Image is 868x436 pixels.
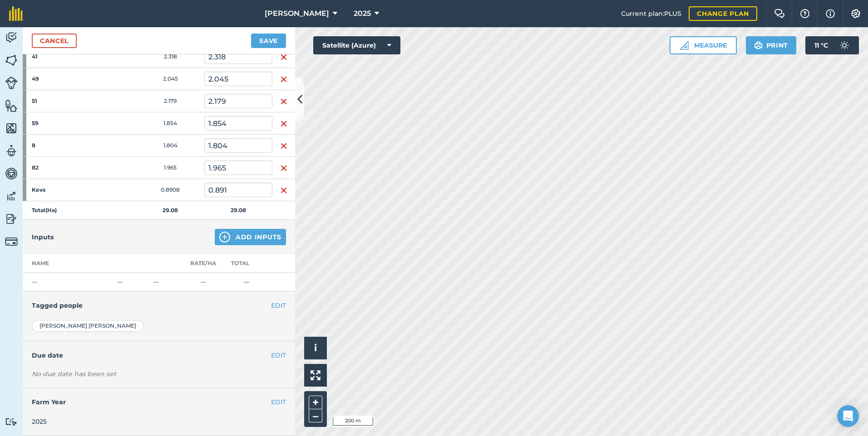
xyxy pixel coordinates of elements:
[5,417,18,426] img: svg+xml;base64,PD94bWwgdmVyc2lvbj0iMS4wIiBlbmNvZGluZz0idXRmLTgiPz4KPCEtLSBHZW5lcmF0b3I6IEFkb2JlIE...
[814,36,828,54] span: 11 ° C
[5,121,18,135] img: svg+xml;base64,PHN2ZyB4bWxucz0iaHR0cDovL3d3dy53My5vcmcvMjAwMC9zdmciIHdpZHRoPSI1NiIgaGVpZ2h0PSI2MC...
[32,369,286,378] div: No due date has been set
[136,68,204,90] td: 2.045
[219,232,230,242] img: svg+xml;base64,PHN2ZyB4bWxucz0iaHR0cDovL3d3dy53My5vcmcvMjAwMC9zdmciIHdpZHRoPSIxNCIgaGVpZ2h0PSIyNC...
[799,9,810,18] img: A question mark icon
[850,9,861,18] img: A cog icon
[826,8,835,19] img: svg+xml;base64,PHN2ZyB4bWxucz0iaHR0cDovL3d3dy53My5vcmcvMjAwMC9zdmciIHdpZHRoPSIxNyIgaGVpZ2h0PSIxNy...
[304,337,327,359] button: i
[220,254,272,273] th: Total
[136,179,204,201] td: 0.8908
[32,34,77,48] a: Cancel
[220,273,272,291] td: —
[805,36,859,54] button: 11 °C
[837,405,859,427] div: Open Intercom Messenger
[136,112,204,135] td: 1.854
[251,34,286,48] button: Save
[32,164,103,171] strong: 82
[32,300,286,310] h4: Tagged people
[271,350,286,360] button: EDIT
[150,273,186,291] td: —
[754,40,763,51] img: svg+xml;base64,PHN2ZyB4bWxucz0iaHR0cDovL3d3dy53My5vcmcvMjAwMC9zdmciIHdpZHRoPSIxOSIgaGVpZ2h0PSIyNC...
[309,409,322,422] button: –
[32,417,286,426] div: 2025
[136,46,204,68] td: 2.318
[231,207,246,213] strong: 29.08
[32,120,103,127] strong: 59
[32,75,103,82] strong: 49
[32,232,54,242] h4: Inputs
[314,342,317,354] span: i
[689,6,757,21] a: Change plan
[32,350,286,360] h4: Due date
[280,185,287,196] img: svg+xml;base64,PHN2ZyB4bWxucz0iaHR0cDovL3d3dy53My5vcmcvMjAwMC9zdmciIHdpZHRoPSIxNiIgaGVpZ2h0PSIyNC...
[32,186,103,194] strong: Kevs
[354,8,371,19] span: 2025
[271,397,286,407] button: EDIT
[774,9,785,18] img: Two speech bubbles overlapping with the left bubble in the forefront
[32,207,57,213] strong: Total ( Ha )
[136,135,204,157] td: 1.804
[186,273,220,291] td: —
[23,273,113,291] td: —
[280,74,287,85] img: svg+xml;base64,PHN2ZyB4bWxucz0iaHR0cDovL3d3dy53My5vcmcvMjAwMC9zdmciIHdpZHRoPSIxNiIgaGVpZ2h0PSIyNC...
[5,53,18,67] img: svg+xml;base64,PHN2ZyB4bWxucz0iaHR0cDovL3d3dy53My5vcmcvMjAwMC9zdmciIHdpZHRoPSI1NiIgaGVpZ2h0PSI2MC...
[32,97,103,105] strong: 51
[136,157,204,179] td: 1.965
[32,397,286,407] h4: Farm Year
[280,96,287,107] img: svg+xml;base64,PHN2ZyB4bWxucz0iaHR0cDovL3d3dy53My5vcmcvMjAwMC9zdmciIHdpZHRoPSIxNiIgaGVpZ2h0PSIyNC...
[113,273,150,291] td: —
[215,229,286,245] button: Add Inputs
[163,207,178,213] strong: 29.08
[5,189,18,203] img: svg+xml;base64,PD94bWwgdmVyc2lvbj0iMS4wIiBlbmNvZGluZz0idXRmLTgiPz4KPCEtLSBHZW5lcmF0b3I6IEFkb2JlIE...
[309,396,322,409] button: +
[32,53,103,60] strong: 41
[280,140,287,151] img: svg+xml;base64,PHN2ZyB4bWxucz0iaHR0cDovL3d3dy53My5vcmcvMjAwMC9zdmciIHdpZHRoPSIxNiIgaGVpZ2h0PSIyNC...
[32,142,103,149] strong: 8
[23,254,113,273] th: Name
[265,8,329,19] span: [PERSON_NAME]
[5,144,18,158] img: svg+xml;base64,PD94bWwgdmVyc2lvbj0iMS4wIiBlbmNvZGluZz0idXRmLTgiPz4KPCEtLSBHZW5lcmF0b3I6IEFkb2JlIE...
[186,254,220,273] th: Rate/ Ha
[5,99,18,112] img: svg+xml;base64,PHN2ZyB4bWxucz0iaHR0cDovL3d3dy53My5vcmcvMjAwMC9zdmciIHdpZHRoPSI1NiIgaGVpZ2h0PSI2MC...
[680,41,689,50] img: Ruler icon
[136,90,204,112] td: 2.179
[746,36,797,54] button: Print
[311,370,321,380] img: Four arrows, one pointing top left, one top right, one bottom right and the last bottom left
[5,235,18,248] img: svg+xml;base64,PD94bWwgdmVyc2lvbj0iMS4wIiBlbmNvZGluZz0idXRmLTgiPz4KPCEtLSBHZW5lcmF0b3I6IEFkb2JlIE...
[280,118,287,129] img: svg+xml;base64,PHN2ZyB4bWxucz0iaHR0cDovL3d3dy53My5vcmcvMjAwMC9zdmciIHdpZHRoPSIxNiIgaGVpZ2h0PSIyNC...
[670,36,737,54] button: Measure
[32,320,144,332] div: [PERSON_NAME] [PERSON_NAME]
[271,300,286,310] button: EDIT
[313,36,400,54] button: Satellite (Azure)
[9,6,23,21] img: fieldmargin Logo
[835,36,853,54] img: svg+xml;base64,PD94bWwgdmVyc2lvbj0iMS4wIiBlbmNvZGluZz0idXRmLTgiPz4KPCEtLSBHZW5lcmF0b3I6IEFkb2JlIE...
[5,31,18,44] img: svg+xml;base64,PD94bWwgdmVyc2lvbj0iMS4wIiBlbmNvZGluZz0idXRmLTgiPz4KPCEtLSBHZW5lcmF0b3I6IEFkb2JlIE...
[280,163,287,174] img: svg+xml;base64,PHN2ZyB4bWxucz0iaHR0cDovL3d3dy53My5vcmcvMjAwMC9zdmciIHdpZHRoPSIxNiIgaGVpZ2h0PSIyNC...
[280,52,287,63] img: svg+xml;base64,PHN2ZyB4bWxucz0iaHR0cDovL3d3dy53My5vcmcvMjAwMC9zdmciIHdpZHRoPSIxNiIgaGVpZ2h0PSIyNC...
[5,167,18,180] img: svg+xml;base64,PD94bWwgdmVyc2lvbj0iMS4wIiBlbmNvZGluZz0idXRmLTgiPz4KPCEtLSBHZW5lcmF0b3I6IEFkb2JlIE...
[621,9,681,19] span: Current plan : PLUS
[5,77,18,89] img: svg+xml;base64,PD94bWwgdmVyc2lvbj0iMS4wIiBlbmNvZGluZz0idXRmLTgiPz4KPCEtLSBHZW5lcmF0b3I6IEFkb2JlIE...
[5,212,18,226] img: svg+xml;base64,PD94bWwgdmVyc2lvbj0iMS4wIiBlbmNvZGluZz0idXRmLTgiPz4KPCEtLSBHZW5lcmF0b3I6IEFkb2JlIE...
